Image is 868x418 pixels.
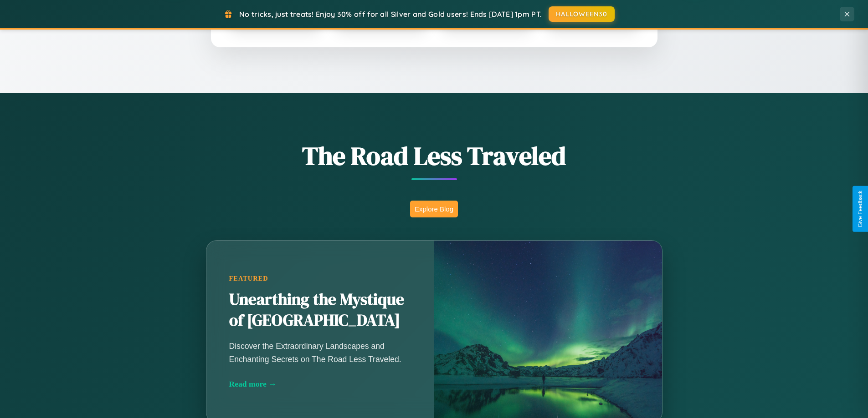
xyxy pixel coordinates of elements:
div: Give Feedback [857,191,863,227]
div: Read more → [229,379,411,389]
p: Discover the Extraordinary Landscapes and Enchanting Secrets on The Road Less Traveled. [229,340,411,365]
button: Explore Blog [410,201,458,217]
h2: Unearthing the Mystique of [GEOGRAPHIC_DATA] [229,289,411,331]
div: Featured [229,275,411,282]
span: No tricks, just treats! Enjoy 30% off for all Silver and Gold users! Ends [DATE] 1pm PT. [239,10,542,19]
h1: The Road Less Traveled [161,138,708,173]
button: HALLOWEEN30 [549,6,615,22]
